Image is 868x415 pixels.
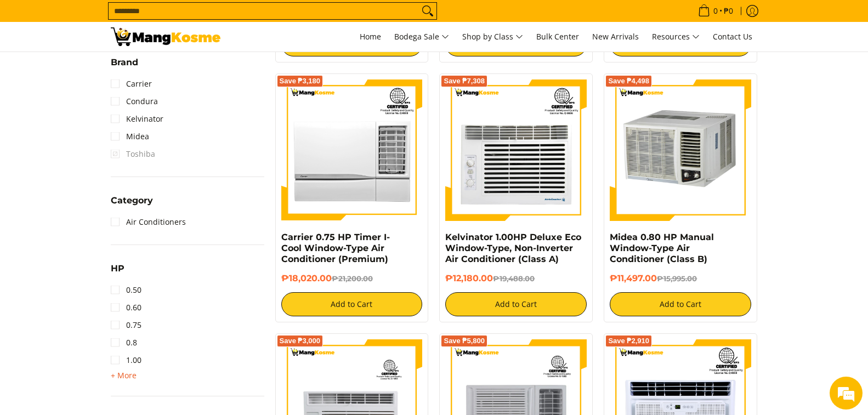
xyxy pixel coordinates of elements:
[493,274,535,283] del: ₱19,488.00
[389,22,455,52] a: Bodega Sale
[657,274,697,283] del: ₱15,995.00
[444,338,485,344] span: Save ₱5,800
[111,299,141,316] a: 0.60
[111,281,141,299] a: 0.50
[457,22,529,52] a: Shop by Class
[722,7,735,15] span: ₱0
[231,22,758,52] nav: Main Menu
[111,75,152,93] a: Carrier
[592,31,639,42] span: New Arrivals
[111,27,220,46] img: Bodega Sale Aircon l Mang Kosme: Home Appliances Warehouse Sale Window Type
[531,22,585,52] a: Bulk Center
[695,5,736,17] span: •
[111,128,149,145] a: Midea
[111,369,137,382] summary: Open
[111,316,141,334] a: 0.75
[646,22,705,52] a: Resources
[111,371,137,380] span: + More
[332,274,373,283] del: ₱21,200.00
[111,264,124,273] span: HP
[111,145,155,163] span: Toshiba
[445,292,587,316] button: Add to Cart
[111,196,153,205] span: Category
[111,264,124,281] summary: Open
[111,351,141,369] a: 1.00
[713,31,752,42] span: Contact Us
[707,22,758,52] a: Contact Us
[111,334,137,351] a: 0.8
[608,78,649,84] span: Save ₱4,498
[281,79,423,221] img: Carrier 0.75 HP Timer I-Cool Window-Type Air Conditioner (Premium)
[610,292,751,316] button: Add to Cart
[587,22,644,52] a: New Arrivals
[281,273,423,284] h6: ₱18,020.00
[419,3,436,19] button: Search
[111,213,186,231] a: Air Conditioners
[445,273,587,284] h6: ₱12,180.00
[280,338,321,344] span: Save ₱3,000
[608,338,649,344] span: Save ₱2,910
[445,232,581,264] a: Kelvinator 1.00HP Deluxe Eco Window-Type, Non-Inverter Air Conditioner (Class A)
[445,79,587,221] img: Kelvinator 1.00HP Deluxe Eco Window-Type, Non-Inverter Air Conditioner (Class A)
[111,93,158,110] a: Condura
[354,22,387,52] a: Home
[610,79,751,221] img: Midea 0.80 HP Manual Window-Type Air Conditioner (Class B)
[111,110,163,128] a: Kelvinator
[280,78,321,84] span: Save ₱3,180
[111,58,138,67] span: Brand
[610,273,751,284] h6: ₱11,497.00
[281,292,423,316] button: Add to Cart
[610,232,714,264] a: Midea 0.80 HP Manual Window-Type Air Conditioner (Class B)
[712,7,719,15] span: 0
[536,31,579,42] span: Bulk Center
[444,78,485,84] span: Save ₱7,308
[111,196,153,213] summary: Open
[462,30,523,44] span: Shop by Class
[652,30,700,44] span: Resources
[394,30,449,44] span: Bodega Sale
[111,58,138,75] summary: Open
[281,232,390,264] a: Carrier 0.75 HP Timer I-Cool Window-Type Air Conditioner (Premium)
[360,31,381,42] span: Home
